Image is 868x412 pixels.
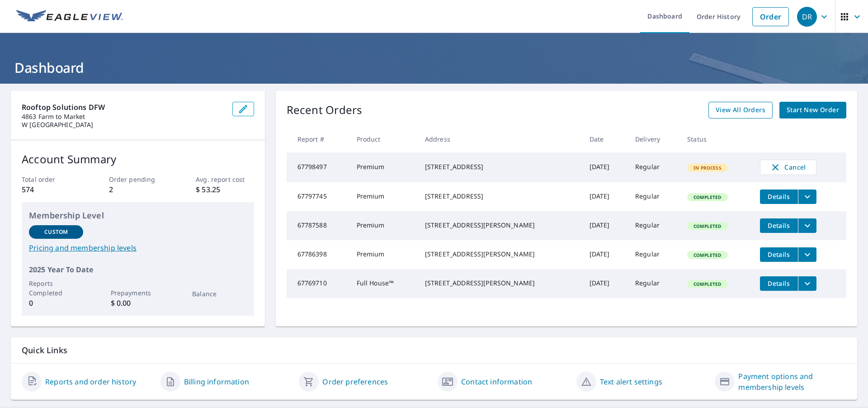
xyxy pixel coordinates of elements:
[29,279,83,298] p: Reports Completed
[349,182,418,211] td: Premium
[16,10,123,24] img: EV Logo
[111,298,165,308] p: $ 0.00
[287,152,349,182] td: 67798497
[322,376,388,387] a: Order preferences
[22,175,80,184] p: Total order
[760,189,798,204] button: detailsBtn-67797745
[708,102,773,118] a: View All Orders
[760,276,798,291] button: detailsBtn-67769710
[688,223,726,229] span: Completed
[765,192,793,201] span: Details
[769,162,807,173] span: Cancel
[29,242,247,253] a: Pricing and membership levels
[349,269,418,298] td: Full House™
[765,279,793,288] span: Details
[582,269,628,298] td: [DATE]
[11,58,857,77] h1: Dashboard
[752,7,789,26] a: Order
[582,211,628,240] td: [DATE]
[196,175,254,184] p: Avg. report cost
[628,152,680,182] td: Regular
[425,279,575,288] div: [STREET_ADDRESS][PERSON_NAME]
[738,371,846,393] a: Payment options and membership levels
[349,211,418,240] td: Premium
[196,184,254,195] p: $ 53.25
[349,152,418,182] td: Premium
[688,165,727,171] span: In Process
[109,175,167,184] p: Order pending
[29,264,247,275] p: 2025 Year To Date
[628,211,680,240] td: Regular
[44,228,68,236] p: Custom
[22,102,225,113] p: Rooftop Solutions DFW
[29,298,83,308] p: 0
[765,250,793,259] span: Details
[22,184,80,195] p: 574
[425,250,575,259] div: [STREET_ADDRESS][PERSON_NAME]
[765,221,793,230] span: Details
[287,126,349,152] th: Report #
[760,218,798,233] button: detailsBtn-67787588
[760,247,798,262] button: detailsBtn-67786398
[22,151,254,167] p: Account Summary
[779,102,846,118] a: Start New Order
[425,221,575,230] div: [STREET_ADDRESS][PERSON_NAME]
[688,252,726,258] span: Completed
[22,121,225,129] p: W [GEOGRAPHIC_DATA]
[628,126,680,152] th: Delivery
[688,281,726,287] span: Completed
[688,194,726,200] span: Completed
[582,240,628,269] td: [DATE]
[461,376,532,387] a: Contact information
[798,247,816,262] button: filesDropdownBtn-67786398
[798,276,816,291] button: filesDropdownBtn-67769710
[680,126,752,152] th: Status
[287,269,349,298] td: 67769710
[798,189,816,204] button: filesDropdownBtn-67797745
[798,218,816,233] button: filesDropdownBtn-67787588
[184,376,249,387] a: Billing information
[628,269,680,298] td: Regular
[287,240,349,269] td: 67786398
[787,104,839,116] span: Start New Order
[628,240,680,269] td: Regular
[425,192,575,201] div: [STREET_ADDRESS]
[22,113,225,121] p: 4863 Farm to Market
[349,240,418,269] td: Premium
[582,182,628,211] td: [DATE]
[418,126,582,152] th: Address
[287,102,363,118] p: Recent Orders
[287,182,349,211] td: 67797745
[760,160,816,175] button: Cancel
[29,209,247,222] p: Membership Level
[582,126,628,152] th: Date
[716,104,765,116] span: View All Orders
[287,211,349,240] td: 67787588
[111,288,165,298] p: Prepayments
[797,7,817,27] div: DR
[349,126,418,152] th: Product
[628,182,680,211] td: Regular
[109,184,167,195] p: 2
[22,345,846,356] p: Quick Links
[192,289,246,298] p: Balance
[600,376,662,387] a: Text alert settings
[45,376,136,387] a: Reports and order history
[425,162,575,171] div: [STREET_ADDRESS]
[582,152,628,182] td: [DATE]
